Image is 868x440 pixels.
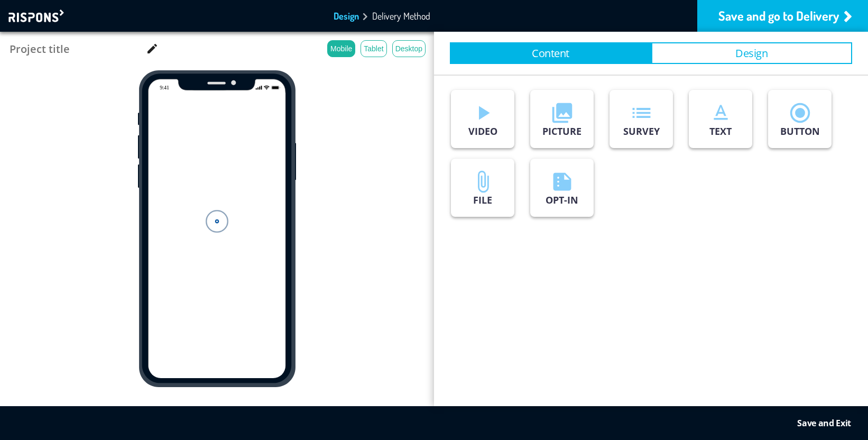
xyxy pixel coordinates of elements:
[651,42,853,64] button: Design
[334,11,359,21] a: Design
[372,11,430,21] a: Delivery Method
[361,40,386,57] button: Tablet
[797,418,851,428] div: Save and Exit
[392,40,426,57] button: Desktop
[146,42,159,55] i: create
[450,42,651,64] button: Content
[327,40,355,57] button: Mobile
[8,42,146,56] input: Project title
